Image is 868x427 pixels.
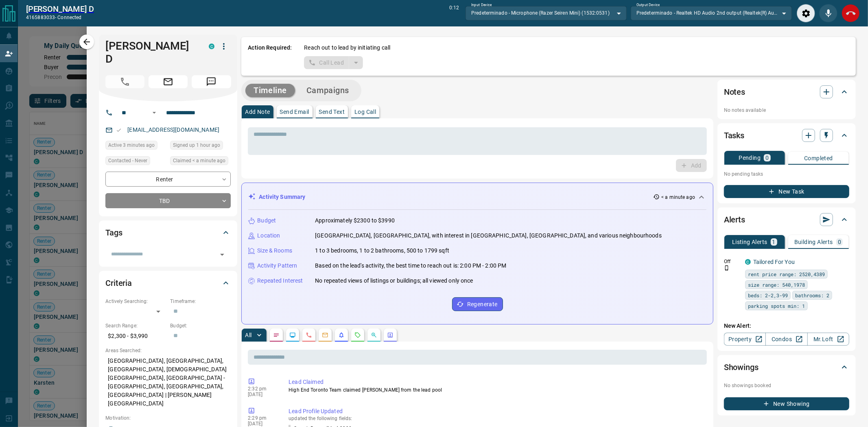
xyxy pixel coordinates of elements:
[257,231,280,240] p: Location
[248,392,276,397] p: [DATE]
[772,239,776,245] p: 1
[248,421,276,427] p: [DATE]
[315,231,662,240] p: [GEOGRAPHIC_DATA], [GEOGRAPHIC_DATA], with interest in [GEOGRAPHIC_DATA], [GEOGRAPHIC_DATA], and ...
[26,4,94,14] h2: [PERSON_NAME] D
[724,357,849,377] div: Showings
[745,259,751,265] div: condos.ca
[838,239,841,245] p: 0
[280,109,309,115] p: Send Email
[795,291,829,299] span: bathrooms: 2
[289,332,296,338] svg: Lead Browsing Activity
[724,258,740,265] p: Off
[105,141,166,152] div: Tue Sep 16 2025
[127,126,219,133] a: [EMAIL_ADDRESS][DOMAIN_NAME]
[149,108,159,118] button: Open
[765,333,807,346] a: Condos
[105,414,231,422] p: Motivation:
[304,56,363,69] div: split button
[842,4,860,22] div: End Call
[298,84,357,97] button: Campaigns
[724,126,849,145] div: Tasks
[338,332,345,338] svg: Listing Alerts
[304,44,390,52] p: Reach out to lead by initiating call
[794,239,833,245] p: Building Alerts
[724,129,744,142] h2: Tasks
[724,322,849,330] p: New Alert:
[807,333,849,346] a: Mr.Loft
[797,4,815,22] div: Audio Settings
[108,141,155,149] span: Active 3 minutes ago
[724,213,745,226] h2: Alerts
[248,44,292,69] p: Action Required:
[748,281,805,289] span: size range: 540,1978
[724,397,849,410] button: New Showing
[748,302,805,310] span: parking spots min: 1
[289,386,704,394] p: High End Toronto Team claimed [PERSON_NAME] from the lead pool
[257,261,297,270] p: Activity Pattern
[371,332,377,338] svg: Opportunities
[315,216,395,225] p: Approximately $2300 to $3990
[724,333,766,346] a: Property
[273,332,280,338] svg: Notes
[105,39,197,65] h1: [PERSON_NAME] D
[170,298,231,305] p: Timeframe:
[149,75,188,88] span: Email
[170,156,231,168] div: Tue Sep 16 2025
[449,4,459,22] p: 0:12
[724,185,849,198] button: New Task
[724,265,730,271] svg: Push Notification Only
[105,277,132,290] h2: Criteria
[315,261,506,270] p: Based on the lead's activity, the best time to reach out is: 2:00 PM - 2:00 PM
[248,190,706,205] div: Activity Summary< a minute ago
[105,223,231,242] div: Tags
[105,273,231,293] div: Criteria
[257,277,303,285] p: Repeated Interest
[636,2,660,8] label: Output Device
[748,270,825,278] span: rent price range: 2520,4389
[724,168,849,180] p: No pending tasks
[289,407,704,416] p: Lead Profile Updated
[306,332,312,338] svg: Calls
[748,291,788,299] span: beds: 2-2,3-99
[631,6,792,20] div: Predeterminado - Realtek HD Audio 2nd output (Realtek(R) Audio)
[245,84,295,97] button: Timeline
[452,297,503,311] button: Regenerate
[216,249,228,260] button: Open
[170,141,231,152] div: Tue Sep 16 2025
[105,322,166,329] p: Search Range:
[319,109,345,115] p: Send Text
[724,85,745,98] h2: Notes
[105,193,231,208] div: TBD
[173,141,220,149] span: Signed up 1 hour ago
[739,155,761,161] p: Pending
[192,75,231,88] span: Message
[724,382,849,389] p: No showings booked
[105,298,166,305] p: Actively Searching:
[819,4,837,22] div: Mute
[105,329,166,343] p: $2,300 - $3,990
[315,277,473,285] p: No repeated views of listings or buildings; all viewed only once
[105,347,231,354] p: Areas Searched:
[248,386,276,392] p: 2:32 pm
[26,14,94,21] p: 4165883033 -
[245,332,251,338] p: All
[57,15,81,20] span: connected
[724,107,849,114] p: No notes available
[724,82,849,102] div: Notes
[471,2,492,8] label: Input Device
[245,109,270,115] p: Add Note
[315,246,449,255] p: 1 to 3 bedrooms, 1 to 2 bathrooms, 500 to 1799 sqft
[257,216,276,225] p: Budget
[105,354,231,410] p: [GEOGRAPHIC_DATA], [GEOGRAPHIC_DATA], [GEOGRAPHIC_DATA], [DEMOGRAPHIC_DATA][GEOGRAPHIC_DATA], [GE...
[289,378,704,386] p: Lead Claimed
[387,332,394,338] svg: Agent Actions
[248,415,276,421] p: 2:29 pm
[724,361,759,374] h2: Showings
[257,246,292,255] p: Size & Rooms
[173,157,225,165] span: Claimed < a minute ago
[804,155,833,161] p: Completed
[732,239,767,245] p: Listing Alerts
[466,6,627,20] div: Predeterminado - Microphone (Razer Seiren Mini) (1532:0531)
[354,332,361,338] svg: Requests
[354,109,376,115] p: Log Call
